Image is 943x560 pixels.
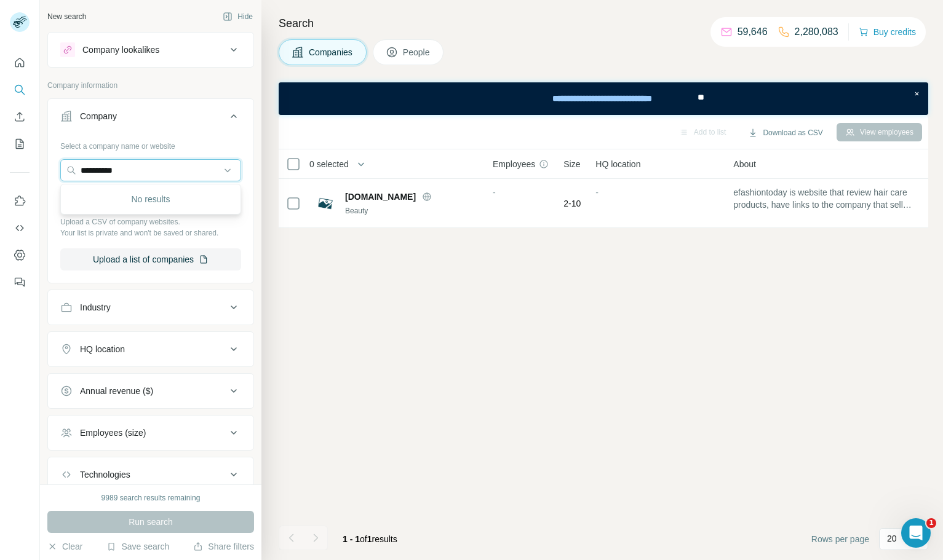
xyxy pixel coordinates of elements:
[493,187,496,197] span: -
[343,534,397,544] span: results
[80,427,146,439] div: Employees (size)
[733,158,756,170] span: About
[47,80,254,91] p: Company information
[60,248,241,270] button: Upload a list of companies
[10,133,30,155] button: My lists
[563,197,581,210] span: 2-10
[279,82,928,115] iframe: Banner
[48,460,253,489] button: Technologies
[10,217,30,239] button: Use Surfe API
[367,534,372,544] span: 1
[106,540,169,553] button: Save search
[47,540,82,553] button: Clear
[48,418,253,448] button: Employees (size)
[403,46,431,58] span: People
[279,15,928,32] h4: Search
[811,533,869,545] span: Rows per page
[101,492,201,503] div: 9989 search results remaining
[82,44,159,56] div: Company lookalikes
[901,518,931,548] iframe: Intercom live chat
[10,79,30,101] button: Search
[316,194,335,213] img: Logo of efashiontoday.com
[10,190,30,212] button: Use Surfe on LinkedIn
[80,110,117,122] div: Company
[10,52,30,74] button: Quick start
[563,158,580,170] span: Size
[738,25,768,39] p: 59,646
[887,532,897,545] p: 20
[926,518,936,528] span: 1
[10,244,30,266] button: Dashboard
[360,534,367,544] span: of
[60,227,241,239] p: Your list is private and won't be saved or shared.
[214,7,261,26] button: Hide
[795,25,838,39] p: 2,280,083
[345,205,478,216] div: Beauty
[309,158,349,170] span: 0 selected
[80,301,111,314] div: Industry
[193,540,254,553] button: Share filters
[493,158,535,170] span: Employees
[595,187,599,197] span: -
[48,293,253,322] button: Industry
[48,334,253,364] button: HQ location
[80,343,125,355] div: HQ location
[80,468,130,481] div: Technologies
[60,216,241,227] p: Upload a CSV of company websites.
[60,136,241,152] div: Select a company name or website
[309,46,354,58] span: Companies
[733,186,915,211] span: efashiontoday is website that review hair care products, have links to the company that sell the ...
[859,23,916,41] button: Buy credits
[10,106,30,128] button: Enrich CSV
[343,534,360,544] span: 1 - 1
[345,191,416,203] span: [DOMAIN_NAME]
[48,35,253,65] button: Company lookalikes
[10,271,30,293] button: Feedback
[47,11,86,22] div: New search
[595,158,640,170] span: HQ location
[48,101,253,136] button: Company
[80,385,153,397] div: Annual revenue ($)
[48,376,253,406] button: Annual revenue ($)
[739,124,831,142] button: Download as CSV
[63,187,238,211] div: No results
